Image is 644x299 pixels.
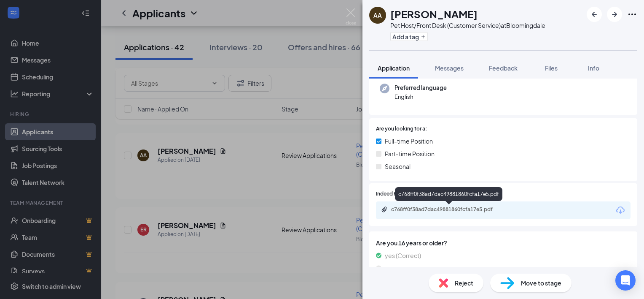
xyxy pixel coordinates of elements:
[587,7,602,22] button: ArrowLeftNew
[435,64,464,72] span: Messages
[381,206,388,213] svg: Paperclip
[395,187,502,201] div: c768ff0f38ad7dac49881860fcfa17e5.pdf
[455,278,473,288] span: Reject
[385,264,392,273] span: no
[615,270,636,291] div: Open Intercom Messenger
[376,125,427,133] span: Are you looking for a:
[391,206,509,213] div: c768ff0f38ad7dac49881860fcfa17e5.pdf
[385,136,433,146] span: Full-time Position
[390,7,478,21] h1: [PERSON_NAME]
[390,21,545,30] div: Pet Host/Front Desk (Customer Service) at Bloomingdale
[607,7,622,22] button: ArrowRight
[394,92,447,101] span: English
[589,9,599,19] svg: ArrowLeftNew
[609,9,620,19] svg: ArrowRight
[521,278,561,288] span: Move to stage
[489,64,518,72] span: Feedback
[373,11,382,19] div: AA
[385,162,411,171] span: Seasonal
[421,34,426,39] svg: Plus
[378,64,410,72] span: Application
[588,64,599,72] span: Info
[376,238,631,247] span: Are you 16 years or older?
[381,206,518,214] a: Paperclipc768ff0f38ad7dac49881860fcfa17e5.pdf
[376,190,413,198] span: Indeed Resume
[615,205,625,215] svg: Download
[545,64,558,72] span: Files
[390,32,428,41] button: PlusAdd a tag
[627,9,637,19] svg: Ellipses
[385,251,421,260] span: yes (Correct)
[385,149,435,158] span: Part-time Position
[394,84,447,92] span: Preferred language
